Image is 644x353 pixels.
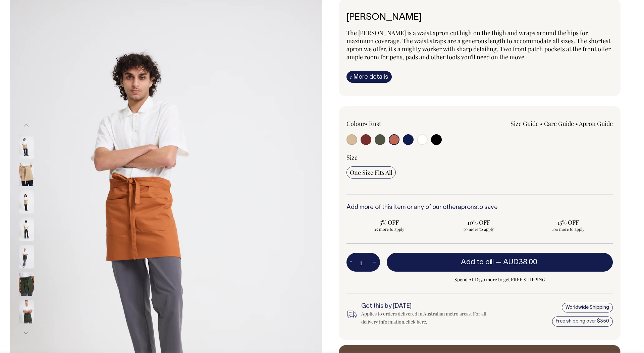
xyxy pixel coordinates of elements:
span: • [365,120,368,128]
span: 5% OFF [350,218,429,226]
span: Spend AUD350 more to get FREE SHIPPING [387,276,613,284]
span: 10% OFF [439,218,518,226]
div: Size [346,153,613,161]
a: click here [406,319,426,325]
h6: [PERSON_NAME] [346,12,613,23]
span: One Size Fits All [350,168,392,176]
span: 100 more to apply [529,226,607,232]
div: Colour [346,120,453,128]
h6: Get this by [DATE] [361,303,492,310]
button: Add to bill —AUD38.00 [387,253,613,272]
span: i [350,73,352,80]
span: AUD38.00 [503,259,537,266]
button: - [346,256,356,269]
span: 50 more to apply [439,226,518,232]
a: Size Guide [511,120,539,128]
a: Apron Guide [579,120,613,128]
span: • [540,120,543,128]
button: + [370,256,380,269]
img: olive [19,273,34,296]
span: 25 more to apply [350,226,429,232]
img: khaki [19,190,34,214]
a: aprons [458,205,477,210]
img: olive [19,300,34,324]
img: khaki [19,135,34,159]
img: khaki [19,163,34,186]
span: 15% OFF [529,218,607,226]
button: Previous [21,118,31,133]
img: olive [19,245,34,269]
span: Add to bill [461,259,494,266]
button: Next [21,326,31,341]
h6: Add more of this item or any of our other to save [346,204,613,211]
span: • [575,120,578,128]
img: khaki [19,218,34,241]
a: iMore details [346,71,392,83]
input: 15% OFF 100 more to apply [525,216,611,234]
input: 5% OFF 25 more to apply [346,216,432,234]
a: Care Guide [544,120,574,128]
span: — [495,259,539,266]
div: Applies to orders delivered in Australian metro areas. For all delivery information, . [361,310,492,326]
label: Rust [369,120,381,128]
input: 10% OFF 50 more to apply [436,216,522,234]
input: One Size Fits All [346,166,396,179]
span: The [PERSON_NAME] is a waist apron cut high on the thigh and wraps around the hips for maximum co... [346,29,611,61]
